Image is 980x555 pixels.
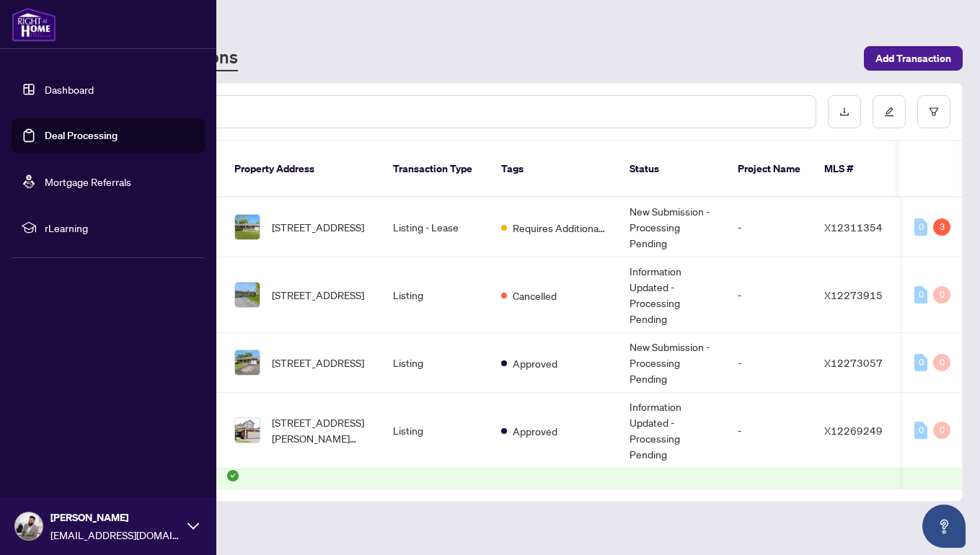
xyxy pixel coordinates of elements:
[513,355,557,371] span: Approved
[272,355,364,370] span: [STREET_ADDRESS]
[914,286,927,303] div: 0
[15,512,43,540] img: Profile Icon
[45,129,118,142] a: Deal Processing
[873,95,906,128] button: edit
[490,141,618,197] th: Tags
[618,197,726,257] td: New Submission - Processing Pending
[875,47,951,70] span: Add Transaction
[828,95,861,128] button: download
[929,107,939,117] span: filter
[381,333,490,393] td: Listing
[839,107,849,117] span: download
[726,257,813,333] td: -
[513,288,557,303] span: Cancelled
[726,393,813,469] td: -
[824,288,883,301] span: X12273915
[618,333,726,393] td: New Submission - Processing Pending
[12,7,56,42] img: logo
[933,422,950,439] div: 0
[45,175,131,188] a: Mortgage Referrals
[235,350,260,375] img: thumbnail-img
[223,141,381,197] th: Property Address
[381,393,490,469] td: Listing
[726,333,813,393] td: -
[914,422,927,439] div: 0
[914,354,927,371] div: 0
[824,356,883,369] span: X12273057
[917,95,950,128] button: filter
[933,354,950,371] div: 0
[272,219,364,235] span: [STREET_ADDRESS]
[381,257,490,333] td: Listing
[235,283,260,307] img: thumbnail-img
[272,414,370,446] span: [STREET_ADDRESS][PERSON_NAME][PERSON_NAME]
[914,218,927,236] div: 0
[45,220,195,236] span: rLearning
[381,141,490,197] th: Transaction Type
[618,141,726,197] th: Status
[864,46,963,71] button: Add Transaction
[933,286,950,303] div: 0
[513,220,606,236] span: Requires Additional Docs
[272,287,364,303] span: [STREET_ADDRESS]
[726,141,813,197] th: Project Name
[922,505,966,548] button: Open asap
[884,107,894,117] span: edit
[227,470,239,481] span: check-circle
[824,424,883,437] span: X12269249
[513,423,557,439] span: Approved
[813,141,899,197] th: MLS #
[726,197,813,257] td: -
[618,393,726,469] td: Information Updated - Processing Pending
[933,218,950,236] div: 3
[45,83,94,96] a: Dashboard
[235,418,260,443] img: thumbnail-img
[50,510,180,525] span: [PERSON_NAME]
[50,527,180,543] span: [EMAIL_ADDRESS][DOMAIN_NAME]
[235,215,260,239] img: thumbnail-img
[381,197,490,257] td: Listing - Lease
[824,221,883,234] span: X12311354
[618,257,726,333] td: Information Updated - Processing Pending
